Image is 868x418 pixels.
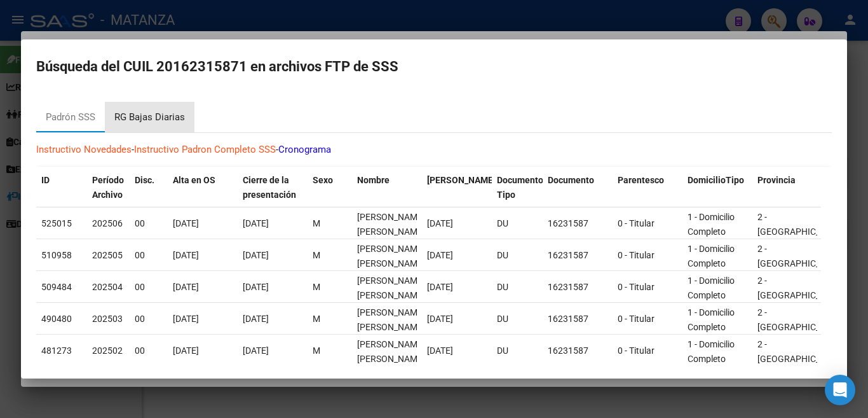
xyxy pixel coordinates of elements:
span: M [313,282,320,292]
div: DU [497,216,538,231]
span: [DATE] [427,282,453,292]
span: 509484 [41,282,72,292]
span: 0 - Titular [618,345,654,356]
div: Padrón SSS [46,110,95,125]
datatable-header-cell: Sexo [308,167,352,209]
span: GALLARDO HORACIO VICTOR [357,339,425,364]
a: Cronograma [278,144,331,155]
span: GALLARDO HORACIO VICTOR [357,212,425,237]
span: [DATE] [173,218,199,228]
span: 0 - Titular [618,250,654,260]
span: 202503 [92,314,123,324]
span: 481273 [41,345,72,356]
datatable-header-cell: Cierre de la presentación [238,167,308,209]
span: 1 - Domicilio Completo [688,212,735,237]
datatable-header-cell: Documento [543,167,613,209]
div: 00 [135,248,163,263]
span: GALLARDO HORACIO VICTOR [357,244,425,268]
p: - - [36,143,832,157]
span: Cierre de la presentación [243,175,296,200]
div: Open Intercom Messenger [825,375,855,405]
span: DomicilioTipo [688,175,744,185]
span: 202502 [92,345,123,356]
div: 00 [135,344,163,358]
span: [PERSON_NAME]. [427,175,498,185]
span: 2 - [GEOGRAPHIC_DATA] [757,339,843,364]
div: DU [497,344,538,358]
div: DU [497,248,538,263]
span: Documento Tipo [497,175,543,200]
span: 0 - Titular [618,282,654,292]
span: [DATE] [173,314,199,324]
span: Disc. [135,175,154,185]
span: Sexo [313,175,333,185]
span: [DATE] [173,345,199,356]
div: RG Bajas Diarias [114,110,185,125]
span: 2 - [GEOGRAPHIC_DATA] [757,244,843,268]
span: [DATE] [173,250,199,260]
span: 525015 [41,218,72,228]
span: M [313,345,320,356]
span: 1 - Domicilio Completo [688,244,735,268]
span: Provincia [757,175,796,185]
span: M [313,314,320,324]
div: 16231587 [548,312,607,326]
div: 16231587 [548,344,607,358]
span: 202505 [92,250,123,260]
span: [DATE] [243,345,269,356]
span: 510958 [41,250,72,260]
span: [DATE] [173,282,199,292]
span: GALLARDO HORACIO VICTOR [357,275,425,300]
span: [DATE] [243,282,269,292]
div: 16231587 [548,280,607,295]
span: [DATE] [243,250,269,260]
div: 00 [135,312,163,326]
span: [DATE] [427,218,453,228]
span: 2 - [GEOGRAPHIC_DATA] [757,275,843,300]
span: 202506 [92,218,123,228]
span: Alta en OS [173,175,215,185]
div: DU [497,312,538,326]
span: [DATE] [427,250,453,260]
a: Instructivo Padron Completo SSS [134,144,276,155]
datatable-header-cell: ID [36,167,87,209]
datatable-header-cell: Provincia [752,167,822,209]
span: 490480 [41,314,72,324]
div: 00 [135,280,163,295]
datatable-header-cell: Disc. [130,167,168,209]
span: Nombre [357,175,390,185]
span: Período Archivo [92,175,124,200]
h2: Búsqueda del CUIL 20162315871 en archivos FTP de SSS [36,55,832,79]
div: 16231587 [548,248,607,263]
span: M [313,250,320,260]
span: M [313,218,320,228]
datatable-header-cell: Documento Tipo [492,167,543,209]
span: [DATE] [243,218,269,228]
span: 1 - Domicilio Completo [688,339,735,364]
datatable-header-cell: Alta en OS [168,167,238,209]
span: [DATE] [427,314,453,324]
div: DU [497,280,538,295]
span: 202504 [92,282,123,292]
span: [DATE] [427,345,453,356]
span: GALLARDO HORACIO VICTOR [357,307,425,332]
span: 0 - Titular [618,314,654,324]
div: 00 [135,216,163,231]
datatable-header-cell: DomicilioTipo [682,167,752,209]
span: Documento [548,175,594,185]
span: 1 - Domicilio Completo [688,307,735,332]
span: 1 - Domicilio Completo [688,275,735,300]
span: 2 - [GEOGRAPHIC_DATA] [757,307,843,332]
datatable-header-cell: Nombre [352,167,422,209]
datatable-header-cell: Parentesco [613,167,682,209]
span: Parentesco [618,175,664,185]
div: 16231587 [548,216,607,231]
datatable-header-cell: Período Archivo [87,167,130,209]
span: [DATE] [243,314,269,324]
a: Instructivo Novedades [36,144,132,155]
datatable-header-cell: Fecha Nac. [422,167,492,209]
span: 2 - [GEOGRAPHIC_DATA] [757,212,843,237]
span: ID [41,175,50,185]
span: 0 - Titular [618,218,654,228]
